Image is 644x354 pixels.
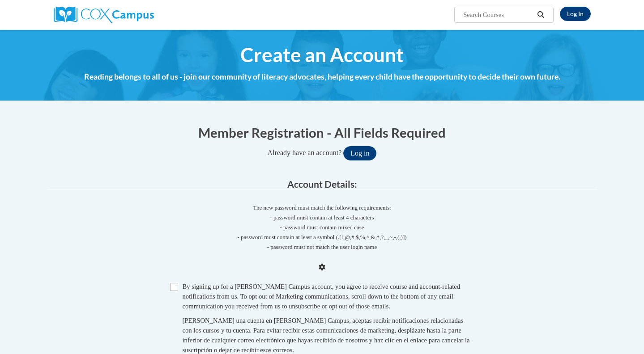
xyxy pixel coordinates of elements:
[240,43,404,67] span: Create an Account
[268,149,342,156] span: Already have an account?
[343,146,376,160] button: Log in
[287,178,357,190] span: Account Details:
[534,9,547,20] button: Search
[560,7,591,21] a: Log In
[183,317,470,354] span: [PERSON_NAME] una cuenta en [PERSON_NAME] Campus, aceptas recibir notificaciones relacionadas con...
[47,213,597,252] span: - password must contain at least 4 characters - password must contain mixed case - password must ...
[54,7,154,23] img: Cox Campus
[47,123,597,142] h1: Member Registration - All Fields Required
[47,71,597,83] h4: Reading belongs to all of us - join our community of literacy advocates, helping every child have...
[253,204,391,211] span: The new password must match the following requirements:
[183,283,461,310] span: By signing up for a [PERSON_NAME] Campus account, you agree to receive course and account-related...
[462,9,534,20] input: Search Courses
